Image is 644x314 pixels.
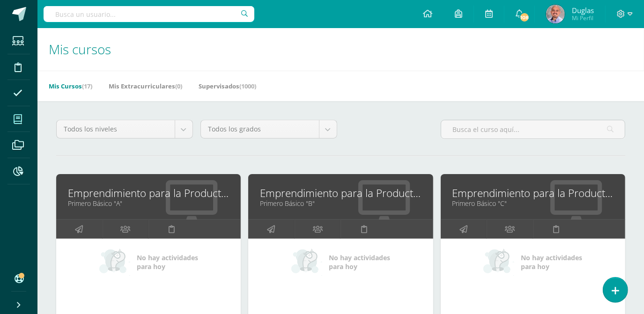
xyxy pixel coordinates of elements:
a: Emprendimiento para la Productividad y Robótica [260,186,421,200]
span: Mi Perfil [572,14,594,22]
img: no_activities_small.png [99,248,130,276]
span: No hay actividades para hoy [137,253,198,271]
img: no_activities_small.png [483,248,514,276]
a: Primero Básico "B" [260,199,421,208]
input: Busca el curso aquí... [441,120,625,139]
span: Todos los grados [208,120,312,138]
a: Mis Cursos(17) [49,79,92,94]
a: Emprendimiento para la Productividad y Robótica [68,186,229,200]
a: Supervisados(1000) [199,79,256,94]
span: No hay actividades para hoy [329,253,390,271]
img: 303f0dfdc36eeea024f29b2ae9d0f183.png [546,5,565,23]
a: Todos los grados [201,120,337,138]
a: Mis Extracurriculares(0) [109,79,182,94]
input: Busca un usuario... [44,6,254,22]
span: Duglas [572,6,594,15]
span: 108 [519,12,530,22]
span: (17) [82,82,92,90]
span: Mis cursos [49,40,111,58]
span: Todos los niveles [64,120,168,138]
a: Emprendimiento para la Productividad y Robótica [452,186,614,200]
a: Todos los niveles [57,120,192,138]
span: (1000) [239,82,256,90]
img: no_activities_small.png [291,248,322,276]
a: Primero Básico "C" [452,199,614,208]
span: (0) [175,82,182,90]
span: No hay actividades para hoy [521,253,582,271]
a: Primero Básico "A" [68,199,229,208]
